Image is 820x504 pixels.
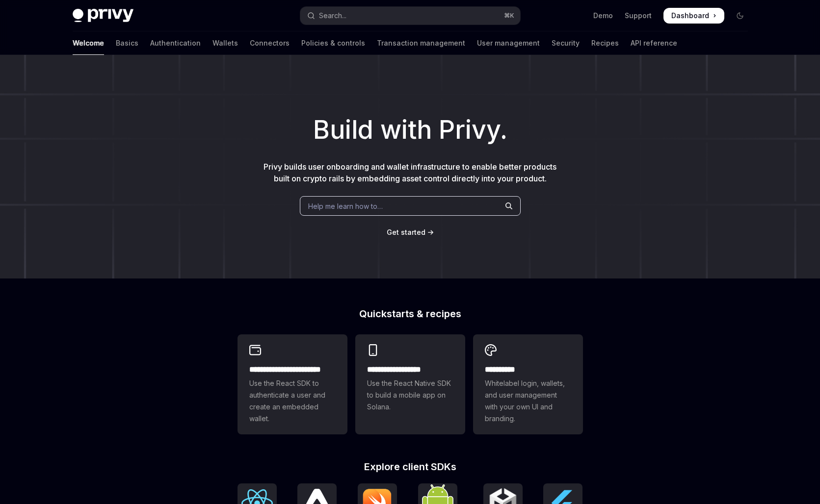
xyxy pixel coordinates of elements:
a: User management [477,31,540,55]
span: Whitelabel login, wallets, and user management with your own UI and branding. [485,378,571,425]
div: Search... [319,10,346,22]
img: dark logo [73,9,133,23]
a: Connectors [250,31,290,55]
a: Get started [387,227,425,237]
a: Security [552,31,580,55]
a: **** *****Whitelabel login, wallets, and user management with your own UI and branding. [473,334,583,434]
a: Welcome [73,31,104,55]
span: Privy builds user onboarding and wallet infrastructure to enable better products built on crypto ... [264,162,556,183]
span: Help me learn how to… [308,201,383,211]
a: API reference [631,31,677,55]
a: Recipes [591,31,619,55]
h1: Build with Privy. [16,111,804,149]
a: Authentication [150,31,201,55]
a: Wallets [212,31,238,55]
a: Policies & controls [301,31,365,55]
a: Support [625,11,652,21]
a: **** **** **** ***Use the React Native SDK to build a mobile app on Solana. [355,334,465,434]
span: Dashboard [671,11,709,21]
span: Get started [387,228,425,236]
button: Toggle dark mode [732,8,748,24]
a: Basics [116,31,138,55]
button: Open search [300,7,520,25]
a: Demo [593,11,613,21]
span: Use the React SDK to authenticate a user and create an embedded wallet. [249,378,336,425]
span: Use the React Native SDK to build a mobile app on Solana. [367,378,453,413]
a: Dashboard [663,8,724,24]
a: Transaction management [377,31,465,55]
h2: Quickstarts & recipes [238,309,583,319]
h2: Explore client SDKs [238,462,583,472]
span: ⌘ K [504,12,514,20]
